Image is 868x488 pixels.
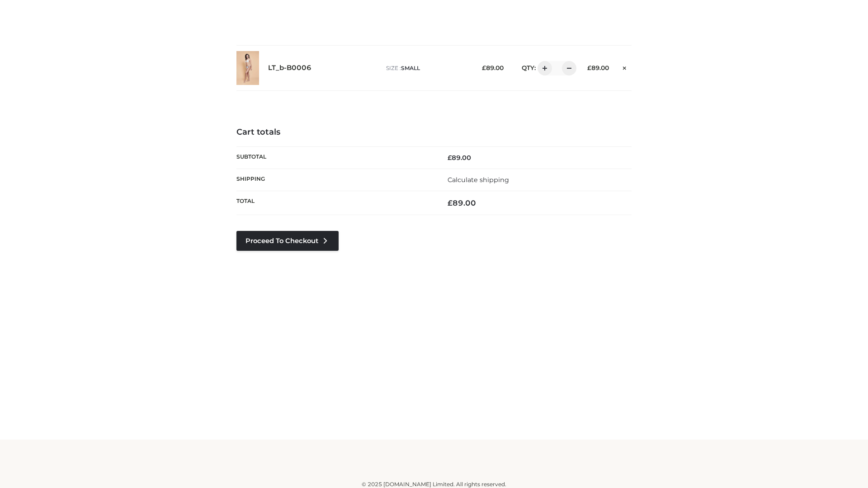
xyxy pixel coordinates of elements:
a: Proceed to Checkout [236,231,339,251]
a: LT_b-B0006 [268,64,311,72]
th: Subtotal [236,146,434,169]
a: Remove this item [618,61,632,73]
a: Calculate shipping [448,176,509,184]
span: £ [587,64,591,71]
span: £ [448,198,453,207]
span: £ [448,154,452,162]
bdi: 89.00 [587,64,609,71]
span: £ [482,64,486,71]
th: Shipping [236,169,434,191]
bdi: 89.00 [448,154,471,162]
div: QTY: [513,61,573,75]
th: Total [236,191,434,215]
bdi: 89.00 [482,64,504,71]
h4: Cart totals [236,127,632,137]
span: SMALL [401,65,420,71]
p: size : [386,64,468,72]
bdi: 89.00 [448,198,476,207]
